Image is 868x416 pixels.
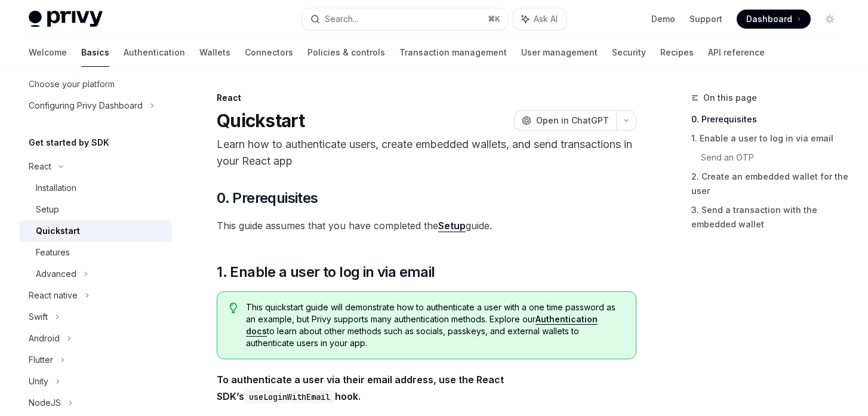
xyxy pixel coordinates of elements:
[691,129,849,148] a: 1. Enable a user to log in via email
[217,189,318,208] span: 0. Prerequisites
[307,38,385,67] a: Policies & controls
[217,374,504,402] strong: To authenticate a user via their email address, use the React SDK’s hook.
[651,13,675,25] a: Demo
[737,10,811,29] a: Dashboard
[29,374,48,389] div: Unity
[124,38,185,67] a: Authentication
[217,217,636,234] span: This guide assumes that you have completed the guide.
[690,13,722,25] a: Support
[36,202,59,217] div: Setup
[399,38,507,67] a: Transaction management
[19,220,172,242] a: Quickstart
[19,199,172,220] a: Setup
[36,181,76,195] div: Installation
[245,38,293,67] a: Connectors
[703,91,757,105] span: On this page
[514,110,616,131] button: Open in ChatGPT
[199,38,230,67] a: Wallets
[29,11,103,27] img: light logo
[820,10,839,29] button: Toggle dark mode
[612,38,646,67] a: Security
[513,8,566,30] button: Ask AI
[691,167,849,201] a: 2. Create an embedded wallet for the user
[19,177,172,199] a: Installation
[217,136,636,170] p: Learn how to authenticate users, create embedded wallets, and send transactions in your React app
[19,242,172,263] a: Features
[29,396,61,410] div: NodeJS
[691,110,849,129] a: 0. Prerequisites
[29,310,48,324] div: Swift
[521,38,598,67] a: User management
[246,301,624,349] span: This quickstart guide will demonstrate how to authenticate a user with a one time password as an ...
[29,98,143,113] div: Configuring Privy Dashboard
[708,38,765,67] a: API reference
[244,390,335,403] code: useLoginWithEmail
[325,12,358,26] div: Search...
[29,159,51,174] div: React
[438,220,466,232] a: Setup
[701,148,849,167] a: Send an OTP
[302,8,507,30] button: Search...⌘K
[29,353,53,367] div: Flutter
[746,13,792,25] span: Dashboard
[29,288,78,303] div: React native
[217,110,305,131] h1: Quickstart
[81,38,109,67] a: Basics
[29,38,67,67] a: Welcome
[534,13,558,25] span: Ask AI
[229,303,238,313] svg: Tip
[217,92,636,104] div: React
[488,14,500,24] span: ⌘ K
[36,224,80,238] div: Quickstart
[36,267,76,281] div: Advanced
[691,201,849,234] a: 3. Send a transaction with the embedded wallet
[217,263,435,282] span: 1. Enable a user to log in via email
[29,331,60,346] div: Android
[660,38,694,67] a: Recipes
[29,135,109,150] h5: Get started by SDK
[36,245,70,260] div: Features
[536,115,609,127] span: Open in ChatGPT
